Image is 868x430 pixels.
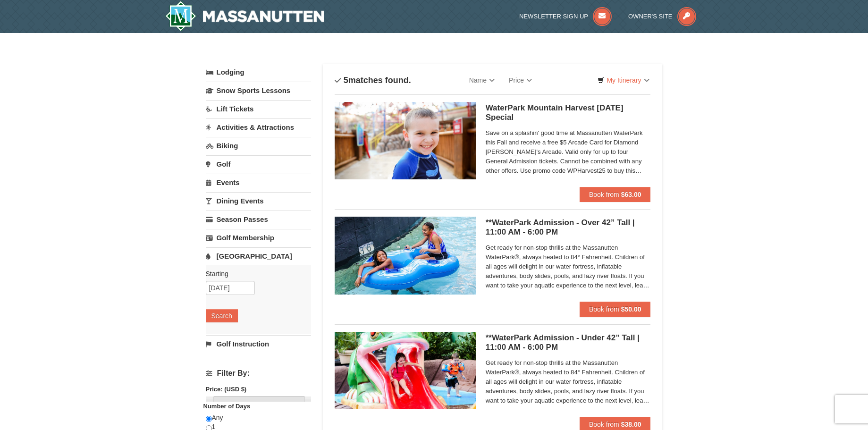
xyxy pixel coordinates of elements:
[486,218,651,237] h5: **WaterPark Admission - Over 42” Tall | 11:00 AM - 6:00 PM
[206,369,311,378] h4: Filter By:
[486,103,651,122] h5: WaterPark Mountain Harvest [DATE] Special
[335,217,476,294] img: 6619917-726-5d57f225.jpg
[462,71,502,90] a: Name
[486,358,651,405] span: Get ready for non-stop thrills at the Massanutten WaterPark®, always heated to 84° Fahrenheit. Ch...
[165,1,325,31] img: Massanutten Resort Logo
[589,305,619,313] span: Book from
[486,243,651,290] span: Get ready for non-stop thrills at the Massanutten WaterPark®, always heated to 84° Fahrenheit. Ch...
[519,13,588,20] span: Newsletter Sign Up
[621,421,641,428] strong: $38.00
[335,76,411,85] h4: matches found.
[206,229,311,246] a: Golf Membership
[580,302,651,317] button: Book from $50.00
[335,332,476,409] img: 6619917-738-d4d758dd.jpg
[628,13,673,20] span: Owner's Site
[206,247,311,265] a: [GEOGRAPHIC_DATA]
[206,64,311,81] a: Lodging
[344,76,348,85] span: 5
[335,102,476,179] img: 6619917-1412-d332ca3f.jpg
[206,155,311,173] a: Golf
[206,137,311,154] a: Biking
[206,269,304,278] label: Starting
[486,128,651,176] span: Save on a splashin' good time at Massanutten WaterPark this Fall and receive a free $5 Arcade Car...
[206,118,311,136] a: Activities & Attractions
[206,211,311,228] a: Season Passes
[165,1,325,31] a: Massanutten Resort
[621,305,641,313] strong: $50.00
[502,71,539,90] a: Price
[206,309,238,322] button: Search
[203,403,251,410] strong: Number of Days
[206,100,311,118] a: Lift Tickets
[206,335,311,353] a: Golf Instruction
[628,13,696,20] a: Owner's Site
[589,421,619,428] span: Book from
[206,174,311,191] a: Events
[589,191,619,198] span: Book from
[486,333,651,352] h5: **WaterPark Admission - Under 42” Tall | 11:00 AM - 6:00 PM
[206,386,247,393] strong: Price: (USD $)
[621,191,641,198] strong: $63.00
[591,73,655,87] a: My Itinerary
[519,13,612,20] a: Newsletter Sign Up
[206,82,311,99] a: Snow Sports Lessons
[580,187,651,202] button: Book from $63.00
[206,192,311,210] a: Dining Events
